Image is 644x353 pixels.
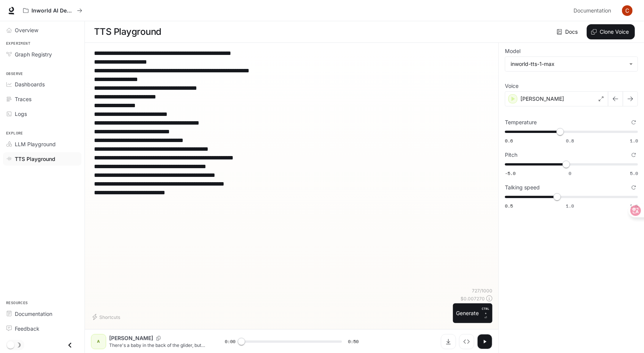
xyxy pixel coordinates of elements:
[31,8,74,14] p: Inworld AI Demos
[630,170,638,176] span: 5.0
[7,341,14,349] span: Dark mode toggle
[505,83,519,89] p: Voice
[15,110,27,118] span: Logs
[348,338,359,345] span: 0:50
[441,334,456,349] button: Download audio
[505,185,540,190] p: Talking speed
[15,80,45,88] span: Dashboards
[587,24,635,39] button: Clone Voice
[505,48,520,54] p: Model
[20,3,86,18] button: All workspaces
[569,170,571,176] span: 0
[94,24,161,39] h1: TTS Playground
[3,307,81,320] a: Documentation
[109,334,153,342] p: [PERSON_NAME]
[91,311,123,323] button: Shortcuts
[520,95,564,103] p: [PERSON_NAME]
[3,48,81,61] a: Graph Registry
[15,50,52,58] span: Graph Registry
[505,152,517,158] p: Pitch
[3,107,81,120] a: Logs
[15,95,31,103] span: Traces
[453,303,492,323] button: GenerateCTRL +⏎
[3,92,81,106] a: Traces
[3,322,81,335] a: Feedback
[573,6,611,16] span: Documentation
[630,118,638,127] button: Reset to default
[630,183,638,192] button: Reset to default
[3,137,81,151] a: LLM Playground
[15,155,55,163] span: TTS Playground
[15,310,52,318] span: Documentation
[15,140,56,148] span: LLM Playground
[225,338,235,345] span: 0:00
[109,342,207,348] p: There's a baby in the back of the glider, but it's not mine. She looks like my baby. But my baby ...
[630,203,638,209] span: 1.5
[505,203,513,209] span: 0.5
[459,334,474,349] button: Inspect
[630,151,638,159] button: Reset to default
[505,170,516,176] span: -5.0
[482,306,489,320] p: ⏎
[15,26,38,34] span: Overview
[620,3,635,18] button: User avatar
[511,60,625,68] div: inworld-tts-1-max
[61,337,78,353] button: Close drawer
[3,78,81,91] a: Dashboards
[630,137,638,144] span: 1.0
[566,137,574,144] span: 0.8
[472,287,492,294] p: 727 / 1000
[566,203,574,209] span: 1.0
[15,325,39,333] span: Feedback
[555,24,581,39] a: Docs
[92,336,105,348] div: A
[505,137,513,144] span: 0.6
[482,306,489,316] p: CTRL +
[505,120,537,125] p: Temperature
[505,57,638,71] div: inworld-tts-1-max
[153,336,164,341] button: Copy Voice ID
[3,23,81,37] a: Overview
[570,3,617,18] a: Documentation
[461,295,485,302] p: $ 0.007270
[622,5,633,16] img: User avatar
[3,152,81,166] a: TTS Playground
